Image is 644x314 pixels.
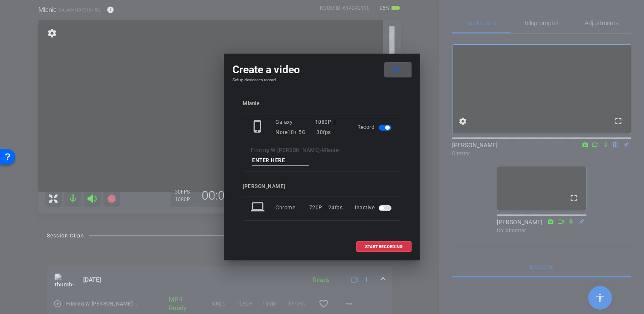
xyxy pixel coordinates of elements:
div: 1080P | 30fps [315,117,345,137]
h4: Setup devices to record [232,77,412,83]
div: Inactive [355,200,393,215]
mat-icon: close [391,65,402,75]
div: Galaxy Note10+ 5G [276,117,315,137]
span: Mlanie [322,147,338,153]
span: Filming W [PERSON_NAME] [251,147,320,153]
span: - [320,147,322,153]
div: Record [357,117,393,137]
mat-icon: laptop [251,200,266,215]
div: Chrome [276,200,309,215]
div: [PERSON_NAME] [243,183,401,190]
input: ENTER HERE [252,155,309,166]
span: START RECORDING [365,245,403,249]
div: Mlanie [243,100,401,107]
span: - [338,147,340,153]
mat-icon: phone_iphone [251,120,266,135]
div: Create a video [232,62,412,77]
div: 720P | 24fps [309,200,343,215]
button: START RECORDING [356,241,412,252]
